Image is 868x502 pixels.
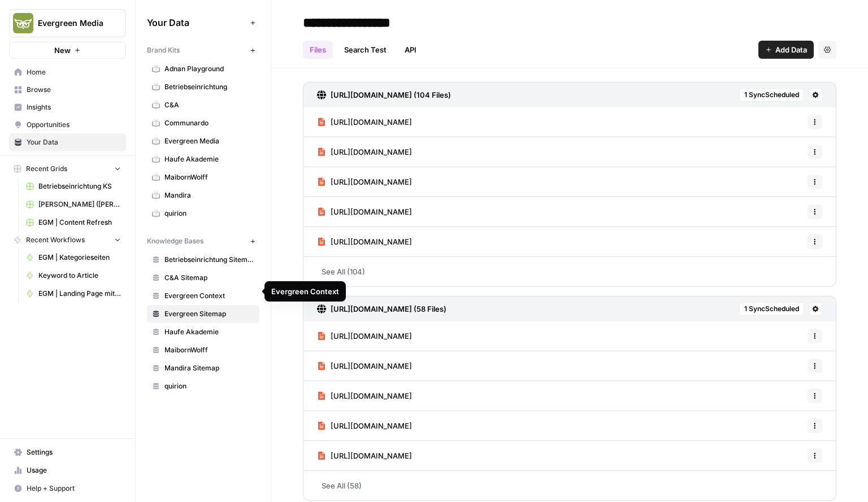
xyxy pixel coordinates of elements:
[164,64,254,74] span: Adnan Playground
[27,85,121,95] span: Browse
[164,363,254,373] span: Mandira Sitemap
[26,235,85,245] span: Recent Workflows
[317,227,412,256] a: [URL][DOMAIN_NAME]
[337,41,393,59] a: Search Test
[147,251,259,269] a: Betriebseinrichtung Sitemap
[164,208,254,219] span: quirion
[739,302,804,316] button: 1 SyncScheduled
[9,479,126,497] button: Help + Support
[317,381,412,411] a: [URL][DOMAIN_NAME]
[9,42,126,59] button: New
[147,96,259,114] a: C&A
[164,327,254,337] span: Haufe Akademie
[164,273,254,283] span: C&A Sitemap
[164,172,254,182] span: MaibornWolff
[9,461,126,479] a: Usage
[9,443,126,461] a: Settings
[147,114,259,132] a: Communardo
[744,90,799,100] span: 1 Sync Scheduled
[147,16,246,29] span: Your Data
[9,232,126,248] button: Recent Workflows
[9,133,126,151] a: Your Data
[317,82,451,107] a: [URL][DOMAIN_NAME] (104 Files)
[758,41,814,59] button: Add Data
[38,181,121,191] span: Betriebseinrichtung KS
[739,88,804,102] button: 1 SyncScheduled
[27,102,121,112] span: Insights
[147,168,259,186] a: MaibornWolff
[38,252,121,263] span: EGM | Kategorieseiten
[331,330,412,342] span: [URL][DOMAIN_NAME]
[147,341,259,359] a: MaibornWolff
[164,381,254,391] span: quirion
[164,291,254,301] span: Evergreen Context
[9,98,126,116] a: Insights
[147,236,203,246] span: Knowledge Bases
[317,351,412,381] a: [URL][DOMAIN_NAME]
[21,213,126,232] a: EGM | Content Refresh
[331,89,451,101] h3: [URL][DOMAIN_NAME] (104 Files)
[38,217,121,228] span: EGM | Content Refresh
[331,206,412,217] span: [URL][DOMAIN_NAME]
[164,154,254,164] span: Haufe Akademie
[27,120,121,130] span: Opportunities
[331,303,446,315] h3: [URL][DOMAIN_NAME] (58 Files)
[21,267,126,285] a: Keyword to Article
[331,176,412,187] span: [URL][DOMAIN_NAME]
[147,204,259,222] a: quirion
[331,360,412,372] span: [URL][DOMAIN_NAME]
[303,471,836,500] a: See All (58)
[317,411,412,440] a: [URL][DOMAIN_NAME]
[54,45,71,56] span: New
[147,377,259,395] a: quirion
[38,289,121,299] span: EGM | Landing Page mit bestehender Struktur
[21,285,126,303] a: EGM | Landing Page mit bestehender Struktur
[303,41,333,59] a: Files
[38,270,121,281] span: Keyword to Article
[147,323,259,341] a: Haufe Akademie
[164,345,254,355] span: MaibornWolff
[744,304,799,314] span: 1 Sync Scheduled
[331,236,412,247] span: [URL][DOMAIN_NAME]
[147,132,259,150] a: Evergreen Media
[147,305,259,323] a: Evergreen Sitemap
[331,146,412,158] span: [URL][DOMAIN_NAME]
[331,450,412,461] span: [URL][DOMAIN_NAME]
[164,136,254,146] span: Evergreen Media
[317,197,412,226] a: [URL][DOMAIN_NAME]
[317,167,412,197] a: [URL][DOMAIN_NAME]
[331,116,412,128] span: [URL][DOMAIN_NAME]
[27,447,121,457] span: Settings
[398,41,423,59] a: API
[147,287,259,305] a: Evergreen Context
[21,177,126,195] a: Betriebseinrichtung KS
[317,296,446,321] a: [URL][DOMAIN_NAME] (58 Files)
[9,81,126,99] a: Browse
[38,18,106,29] span: Evergreen Media
[38,199,121,209] span: [PERSON_NAME] ([PERSON_NAME])
[317,107,412,137] a: [URL][DOMAIN_NAME]
[164,118,254,128] span: Communardo
[317,137,412,167] a: [URL][DOMAIN_NAME]
[26,164,67,174] span: Recent Grids
[331,390,412,401] span: [URL][DOMAIN_NAME]
[164,255,254,265] span: Betriebseinrichtung Sitemap
[13,13,33,33] img: Evergreen Media Logo
[21,248,126,267] a: EGM | Kategorieseiten
[303,257,836,286] a: See All (104)
[164,82,254,92] span: Betriebseinrichtung
[27,137,121,147] span: Your Data
[147,186,259,204] a: Mandira
[9,63,126,81] a: Home
[9,116,126,134] a: Opportunities
[775,44,807,55] span: Add Data
[27,67,121,77] span: Home
[147,45,180,55] span: Brand Kits
[317,321,412,351] a: [URL][DOMAIN_NAME]
[27,465,121,475] span: Usage
[147,78,259,96] a: Betriebseinrichtung
[147,359,259,377] a: Mandira Sitemap
[164,309,254,319] span: Evergreen Sitemap
[164,100,254,110] span: C&A
[9,9,126,37] button: Workspace: Evergreen Media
